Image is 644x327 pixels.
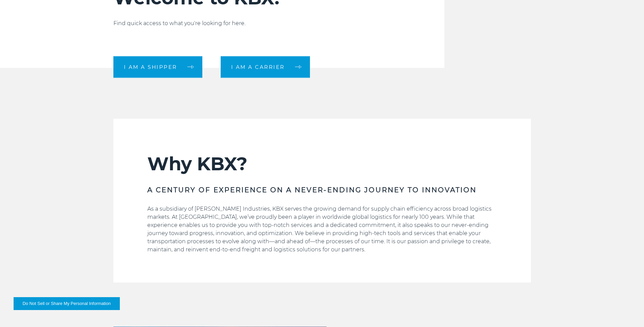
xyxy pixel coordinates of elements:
h2: Why KBX? [147,153,497,175]
a: I am a shipper arrow arrow [113,56,202,78]
button: Do Not Sell or Share My Personal Information [14,297,120,310]
span: I am a shipper [124,64,177,70]
a: I am a carrier arrow arrow [221,56,310,78]
span: I am a carrier [231,64,285,70]
p: Find quick access to what you're looking for here. [113,19,403,27]
p: As a subsidiary of [PERSON_NAME] Industries, KBX serves the growing demand for supply chain effic... [147,205,497,254]
h3: A CENTURY OF EXPERIENCE ON A NEVER-ENDING JOURNEY TO INNOVATION [147,185,497,195]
